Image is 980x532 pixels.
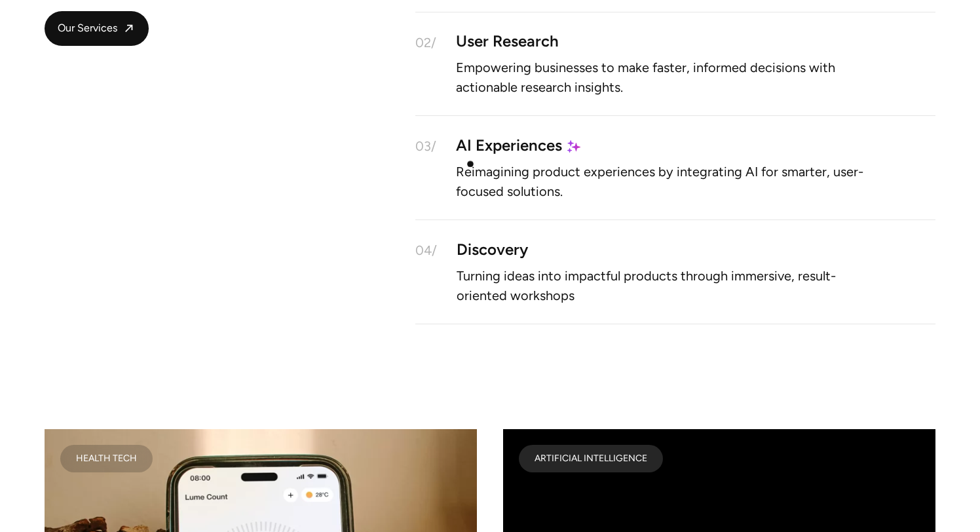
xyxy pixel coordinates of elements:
div: AI Experiences [456,140,562,151]
div: ARTIFICIAL INTELLIGENCE [535,455,647,462]
div: 03/ [415,140,436,153]
div: 02/ [415,36,436,49]
div: 04/ [415,244,437,257]
p: Reimagining product experiences by integrating AI for smarter, user-focused solutions. [456,167,882,196]
p: Turning ideas into impactful products through immersive, result-oriented workshops [457,271,882,299]
span: Our Services [58,22,117,35]
p: Empowering businesses to make faster, informed decisions with actionable research insights. [456,63,882,92]
div: User Research [456,36,935,47]
div: Discovery [457,244,935,255]
div: Health Tech [76,455,137,462]
a: Our Services [45,11,149,46]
